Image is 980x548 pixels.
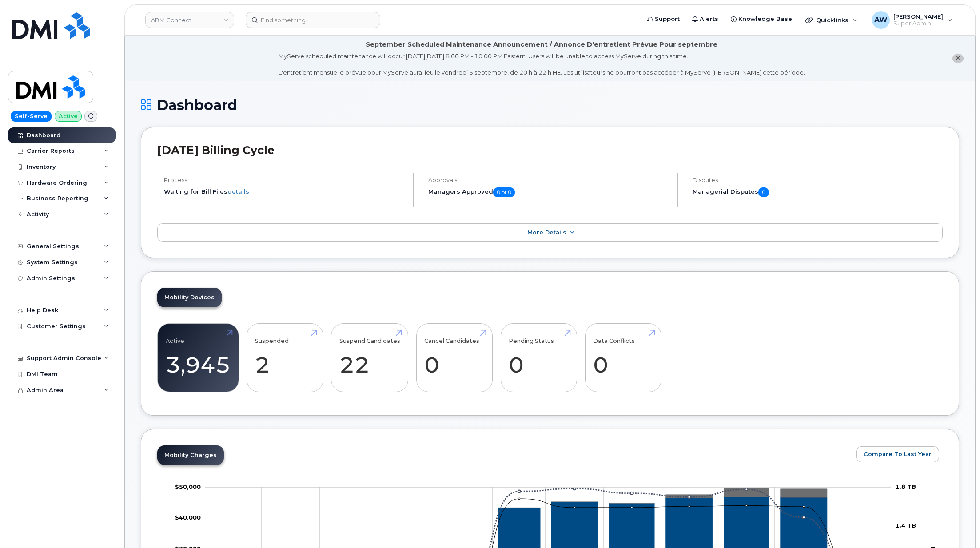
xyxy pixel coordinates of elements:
[175,483,201,490] tspan: $50,000
[175,514,201,521] g: $0
[157,445,224,465] a: Mobility Charges
[424,329,484,387] a: Cancel Candidates 0
[693,177,943,183] h4: Disputes
[339,329,400,387] a: Suspend Candidates 22
[164,177,406,183] h4: Process
[175,514,201,521] tspan: $40,000
[141,97,959,113] h1: Dashboard
[896,483,916,490] tspan: 1.8 TB
[227,188,249,195] a: details
[693,187,943,197] h5: Managerial Disputes
[428,187,670,197] h5: Managers Approved
[279,52,805,77] div: MyServe scheduled maintenance will occur [DATE][DATE] 8:00 PM - 10:00 PM Eastern. Users will be u...
[758,187,769,197] span: 0
[157,143,943,157] h2: [DATE] Billing Cycle
[157,288,222,307] a: Mobility Devices
[864,450,932,458] span: Compare To Last Year
[366,40,717,49] div: September Scheduled Maintenance Announcement / Annonce D'entretient Prévue Pour septembre
[175,483,201,490] g: $0
[896,521,916,528] tspan: 1.4 TB
[856,446,939,462] button: Compare To Last Year
[509,329,569,387] a: Pending Status 0
[493,187,515,197] span: 0 of 0
[527,229,566,236] span: More Details
[255,329,315,387] a: Suspended 2
[593,329,653,387] a: Data Conflicts 0
[164,187,406,196] li: Waiting for Bill Files
[952,54,964,63] button: close notification
[428,177,670,183] h4: Approvals
[166,329,231,387] a: Active 3,945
